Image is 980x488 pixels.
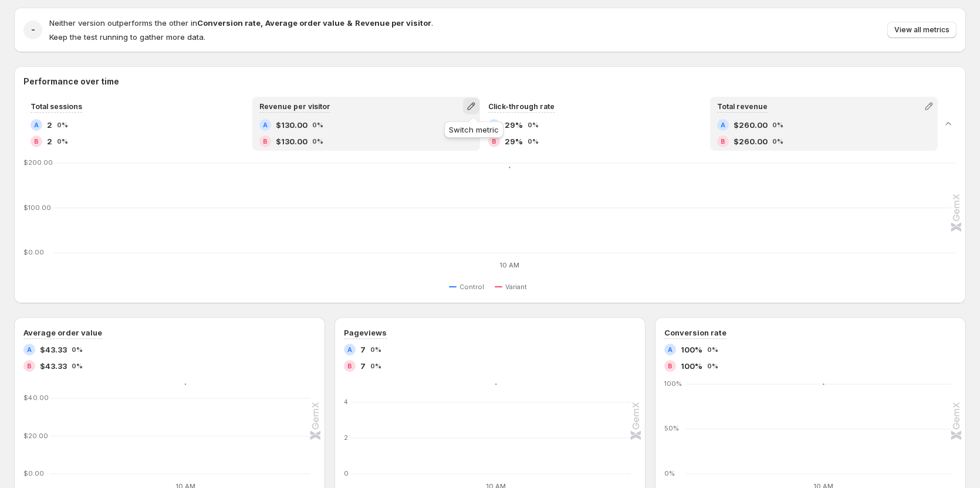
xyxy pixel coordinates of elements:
span: 100% [681,344,702,355]
span: Click-through rate [488,102,555,111]
text: $20.00 [23,432,48,440]
h2: Performance over time [23,76,957,87]
h2: B [721,138,725,145]
h2: A [347,346,352,353]
text: $0.00 [23,248,44,256]
span: 7 [360,360,366,372]
h2: B [492,138,496,145]
text: $100.00 [23,204,51,212]
text: 0% [664,469,675,477]
span: Total sessions [31,102,82,111]
span: 0% [72,346,83,353]
h2: B [27,362,32,370]
text: 4 [344,398,349,406]
text: $0.00 [23,469,44,477]
h2: A [721,121,725,128]
span: 0% [370,346,381,353]
span: 0% [772,121,783,128]
strong: Revenue per visitor [355,18,431,28]
span: Keep the test running to gather more data. [49,32,205,42]
h2: B [263,138,268,145]
button: Control [449,280,489,294]
h2: B [347,362,352,370]
span: Variant [505,282,527,292]
span: 0% [312,121,323,128]
button: Variant [495,280,532,294]
span: $130.00 [276,135,307,147]
span: 0% [57,121,68,128]
strong: Average order value [265,18,344,28]
span: 0% [528,138,539,145]
h3: Conversion rate [664,327,726,338]
text: 50% [664,425,679,433]
span: $130.00 [276,119,307,131]
span: $43.33 [40,360,67,372]
text: 2 [344,433,348,442]
h2: A [27,346,32,353]
span: $43.33 [40,344,67,355]
h3: Pageviews [344,327,387,338]
text: 10 AM [499,261,519,269]
span: 0% [707,362,718,370]
span: $260.00 [734,119,768,131]
text: $40.00 [23,394,49,402]
h2: A [34,121,39,128]
span: 7 [360,344,366,355]
span: 100% [681,360,702,372]
span: Control [459,282,484,292]
h2: - [31,24,35,36]
span: 0% [528,121,539,128]
span: Total revenue [717,102,768,111]
span: 2 [47,135,52,147]
h2: B [34,138,39,145]
span: $260.00 [734,135,768,147]
h2: A [263,121,268,128]
span: View all metrics [894,25,949,35]
text: 100% [664,379,682,388]
strong: , [261,18,263,28]
h2: B [668,362,673,370]
span: Revenue per visitor [259,102,330,111]
span: 0% [312,138,323,145]
span: 0% [370,362,381,370]
button: Collapse chart [940,116,957,132]
h2: A [668,346,673,353]
button: View all metrics [887,22,957,38]
span: 0% [57,138,68,145]
span: 29% [505,119,523,131]
text: 0 [344,469,349,477]
span: 2 [47,119,52,131]
span: 0% [707,346,718,353]
span: 0% [72,362,83,370]
strong: & [347,18,353,28]
strong: Conversion rate [197,18,261,28]
span: 0% [772,138,783,145]
span: Neither version outperforms the other in . [49,18,433,28]
h3: Average order value [23,327,102,338]
span: 29% [505,135,523,147]
text: $200.00 [23,158,53,167]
